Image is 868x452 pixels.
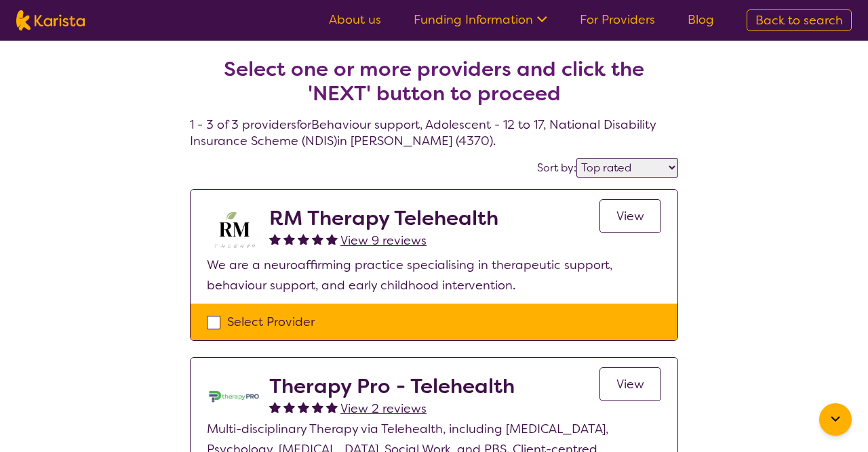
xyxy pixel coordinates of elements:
p: We are a neuroaffirming practice specialising in therapeutic support, behaviour support, and earl... [207,255,661,295]
a: View [599,199,661,233]
span: View 9 reviews [340,232,427,249]
img: fullstar [269,233,281,245]
a: Funding Information [414,12,547,28]
span: Back to search [755,12,843,28]
a: View 9 reviews [340,230,427,251]
img: b3hjthhf71fnbidirs13.png [207,206,261,255]
a: Back to search [747,9,852,31]
a: View 2 reviews [340,398,427,419]
a: For Providers [580,12,655,28]
img: fullstar [326,401,338,413]
img: fullstar [298,233,309,245]
a: About us [329,12,381,28]
img: lehxprcbtunjcwin5sb4.jpg [207,374,261,419]
img: fullstar [283,401,295,413]
img: fullstar [326,233,338,245]
label: Sort by: [537,161,576,175]
h2: Therapy Pro - Telehealth [269,374,515,398]
img: Karista logo [16,10,85,30]
a: View [599,367,661,401]
img: fullstar [283,233,295,245]
span: View [616,376,644,392]
h2: Select one or more providers and click the 'NEXT' button to proceed [206,57,662,106]
img: fullstar [312,401,323,413]
span: View [616,208,644,224]
img: fullstar [269,401,281,413]
h4: 1 - 3 of 3 providers for Behaviour support , Adolescent - 12 to 17 , National Disability Insuranc... [190,24,678,149]
img: fullstar [298,401,309,413]
h2: RM Therapy Telehealth [269,206,498,230]
a: Blog [688,12,714,28]
span: View 2 reviews [340,400,427,417]
img: fullstar [312,233,323,245]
